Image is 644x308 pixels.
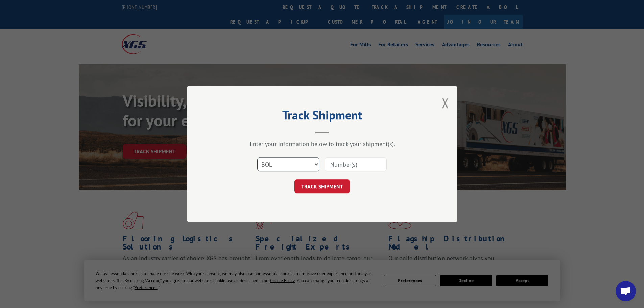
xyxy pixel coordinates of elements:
input: Number(s) [325,157,387,171]
button: Close modal [442,94,449,112]
button: TRACK SHIPMENT [294,179,350,193]
div: Enter your information below to track your shipment(s). [221,140,424,148]
div: Open chat [616,281,636,301]
h2: Track Shipment [221,110,424,123]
